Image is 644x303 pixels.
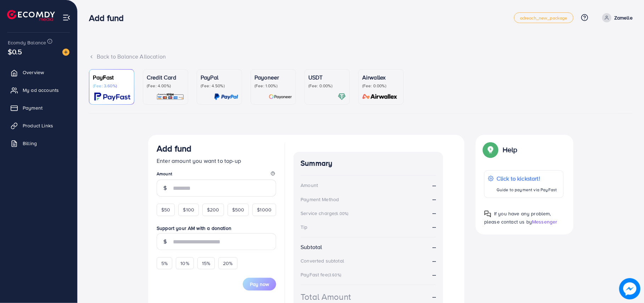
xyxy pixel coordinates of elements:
[520,16,567,20] span: adreach_new_package
[23,140,37,147] span: Billing
[308,73,346,82] p: USDT
[201,73,238,82] p: PayPal
[301,196,339,203] div: Payment Method
[484,143,497,156] img: Popup guide
[432,293,436,301] strong: --
[338,93,346,101] img: card
[5,101,72,115] a: Payment
[432,181,436,189] strong: --
[183,206,194,213] span: $100
[301,210,351,217] div: Service charge
[8,39,46,46] span: Ecomdy Balance
[93,83,130,89] p: (Fee: 3.60%)
[301,257,344,264] div: Converted subtotal
[207,206,219,213] span: $200
[232,206,245,213] span: $500
[93,73,130,82] p: PayFast
[619,278,640,299] img: image
[328,272,341,278] small: (3.60%)
[157,171,276,180] legend: Amount
[484,210,491,217] img: Popup guide
[614,13,633,22] p: Zamelle
[5,83,72,97] a: My ad accounts
[497,186,557,194] p: Guide to payment via PayFast
[5,136,72,150] a: Billing
[94,93,130,101] img: card
[23,122,53,129] span: Product Links
[8,46,22,57] span: $0.5
[89,13,129,23] h3: Add fund
[484,210,551,225] span: If you have any problem, please contact us by
[257,206,271,213] span: $1000
[308,83,346,89] p: (Fee: 0.00%)
[599,13,633,22] a: Zamelle
[23,87,59,94] span: My ad accounts
[147,83,184,89] p: (Fee: 4.00%)
[432,271,436,279] strong: --
[301,243,322,251] div: Subtotal
[301,224,307,231] div: Tip
[432,195,436,203] strong: --
[301,291,351,303] div: Total Amount
[243,278,276,291] button: Pay now
[5,119,72,133] a: Product Links
[202,260,210,267] span: 15%
[254,83,292,89] p: (Fee: 1.00%)
[147,73,184,82] p: Credit Card
[432,257,436,265] strong: --
[362,73,400,82] p: Airwallex
[335,211,348,216] small: (6.00%)
[5,65,72,79] a: Overview
[514,12,573,23] a: adreach_new_package
[301,271,343,278] div: PayFast fee
[301,182,318,189] div: Amount
[62,13,71,22] img: menu
[161,260,168,267] span: 5%
[269,93,292,101] img: card
[214,93,238,101] img: card
[62,49,69,56] img: image
[180,260,189,267] span: 10%
[250,281,269,288] span: Pay now
[157,143,191,154] h3: Add fund
[156,93,184,101] img: card
[157,225,276,232] label: Support your AM with a donation
[161,206,170,213] span: $50
[432,223,436,231] strong: --
[89,53,633,61] div: Back to Balance Allocation
[362,83,400,89] p: (Fee: 0.00%)
[7,10,55,21] img: logo
[301,159,436,168] h4: Summary
[432,243,436,251] strong: --
[532,218,557,225] span: Messenger
[223,260,233,267] span: 20%
[254,73,292,82] p: Payoneer
[157,156,276,165] p: Enter amount you want to top-up
[360,93,400,101] img: card
[432,209,436,217] strong: --
[503,145,517,154] p: Help
[23,104,43,111] span: Payment
[497,174,557,183] p: Click to kickstart!
[201,83,238,89] p: (Fee: 4.50%)
[23,69,44,76] span: Overview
